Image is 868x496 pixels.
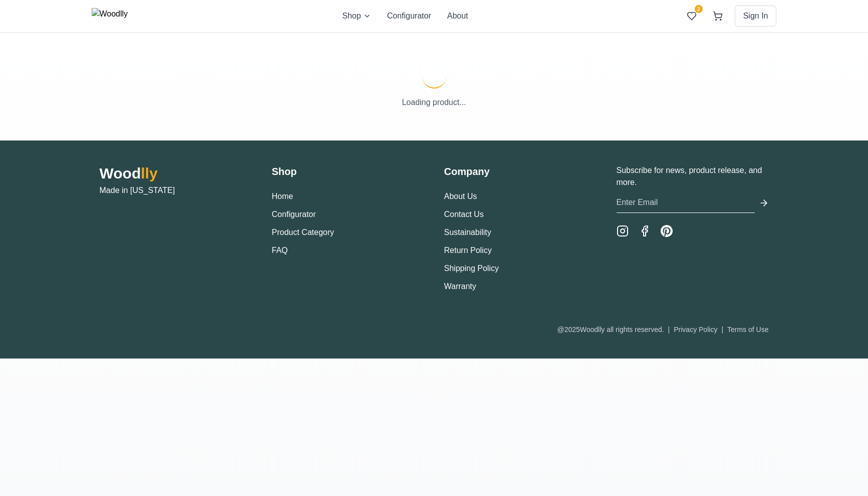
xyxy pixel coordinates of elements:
a: Terms of Use [727,325,768,333]
a: Shipping Policy [444,264,499,272]
span: | [668,325,670,333]
a: Sustainability [444,228,491,236]
p: Subscribe for news, product release, and more. [617,164,769,188]
span: 2 [695,5,703,13]
p: Loading product... [92,96,777,108]
a: Warranty [444,282,476,290]
button: Configurator [387,10,431,22]
button: About [447,10,468,22]
h2: Wood [100,164,252,182]
img: Woodlly [92,8,128,24]
a: Home [272,192,294,200]
button: 2 [683,7,701,25]
a: Contact Us [444,210,484,218]
a: Privacy Policy [674,325,717,333]
a: Facebook [639,225,651,237]
a: Pinterest [661,225,673,237]
span: lly [141,165,157,181]
span: | [721,325,723,333]
a: Instagram [617,225,629,237]
button: Sign In [735,5,777,26]
a: Return Policy [444,246,492,254]
button: Shop [342,10,371,22]
h3: Company [444,164,597,178]
div: @ 2025 Woodlly all rights reserved. [557,324,768,334]
a: FAQ [272,246,288,254]
h3: Shop [272,164,424,178]
a: Product Category [272,228,335,236]
input: Enter Email [617,192,755,213]
a: About Us [444,192,477,200]
p: Made in [US_STATE] [100,184,252,196]
button: Configurator [272,208,316,220]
